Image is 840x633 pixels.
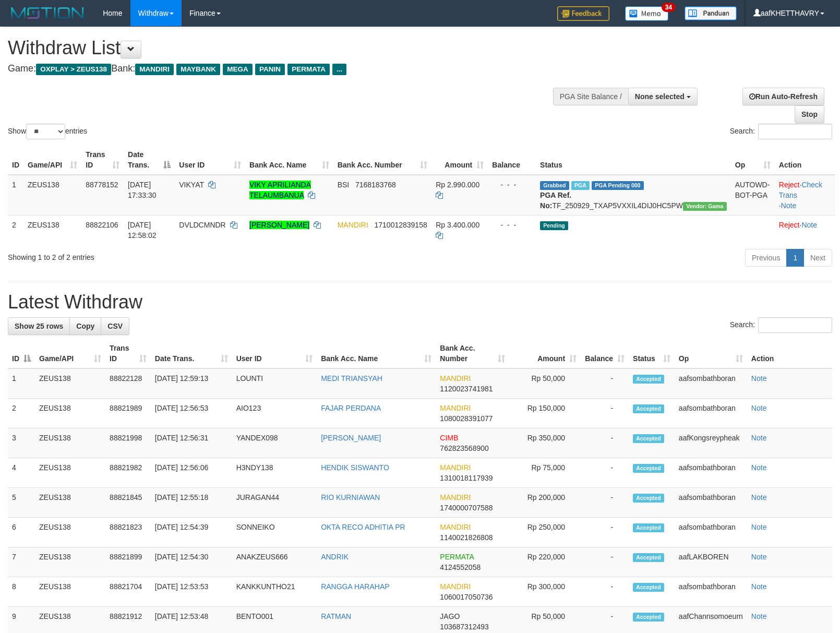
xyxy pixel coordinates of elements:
td: 88821982 [105,458,151,488]
td: 4 [8,458,35,488]
h1: Withdraw List [8,38,549,58]
span: [DATE] 12:58:02 [128,221,157,240]
td: - [581,577,629,607]
th: Status: activate to sort column ascending [629,339,675,368]
td: SONNEIKO [232,518,317,547]
td: Rp 50,000 [509,368,581,399]
span: 88778152 [86,181,118,189]
th: Date Trans.: activate to sort column ascending [151,339,232,368]
span: 88822106 [86,221,118,229]
a: Note [751,523,767,531]
td: aafsombathboran [675,518,747,547]
span: Vendor URL: https://trx31.1velocity.biz [683,202,727,211]
td: ANAKZEUS666 [232,547,317,577]
td: aafsombathboran [675,488,747,518]
td: Rp 220,000 [509,547,581,577]
td: aafsombathboran [675,577,747,607]
a: CSV [101,317,129,335]
span: Copy 1310018117939 to clipboard [440,474,493,482]
span: Pending [540,221,568,230]
span: MANDIRI [440,582,471,591]
td: aafKongsreypheak [675,428,747,458]
td: 5 [8,488,35,518]
th: Op: activate to sort column ascending [675,339,747,368]
span: Accepted [633,434,664,443]
span: PERMATA [287,64,330,75]
span: CSV [107,322,123,330]
input: Search: [758,317,832,333]
span: CIMB [440,434,458,442]
a: Note [801,221,817,229]
a: Stop [795,105,824,123]
th: Game/API: activate to sort column ascending [35,339,105,368]
td: Rp 75,000 [509,458,581,488]
button: None selected [628,88,698,105]
a: RANGGA HARAHAP [321,582,389,591]
td: AIO123 [232,399,317,428]
span: Marked by aafchomsokheang [571,181,590,190]
a: [PERSON_NAME] [321,434,381,442]
td: 88821845 [105,488,151,518]
a: [PERSON_NAME] [249,221,309,229]
span: Copy 1120023741981 to clipboard [440,385,493,393]
td: aafsombathboran [675,368,747,399]
span: PANIN [255,64,285,75]
th: Date Trans.: activate to sort column descending [124,145,175,175]
span: Copy 1060017050736 to clipboard [440,593,493,601]
span: ... [332,64,346,75]
td: JURAGAN44 [232,488,317,518]
td: Rp 250,000 [509,518,581,547]
td: [DATE] 12:54:30 [151,547,232,577]
td: - [581,488,629,518]
span: Copy 1080028391077 to clipboard [440,414,493,423]
a: FAJAR PERDANA [321,404,381,412]
td: aafLAKBOREN [675,547,747,577]
th: Status [536,145,731,175]
span: Copy 1710012839158 to clipboard [374,221,427,229]
td: 6 [8,518,35,547]
td: YANDEX098 [232,428,317,458]
th: Trans ID: activate to sort column ascending [81,145,124,175]
b: PGA Ref. No: [540,191,571,210]
a: RIO KURNIAWAN [321,493,380,501]
td: [DATE] 12:56:53 [151,399,232,428]
img: Button%20Memo.svg [625,6,669,21]
span: Accepted [633,404,664,413]
th: Amount: activate to sort column ascending [509,339,581,368]
th: ID [8,145,23,175]
span: MANDIRI [440,404,471,412]
th: Action [775,145,835,175]
td: ZEUS138 [35,577,105,607]
img: panduan.png [685,6,737,20]
div: Showing 1 to 2 of 2 entries [8,248,342,262]
span: Accepted [633,494,664,503]
a: OKTA RECO ADHITIA PR [321,523,405,531]
td: 1 [8,175,23,216]
span: 34 [662,3,676,12]
span: Rp 2.990.000 [436,181,479,189]
td: Rp 350,000 [509,428,581,458]
a: Reject [779,181,800,189]
th: Bank Acc. Number: activate to sort column ascending [333,145,431,175]
td: 88821899 [105,547,151,577]
td: Rp 200,000 [509,488,581,518]
span: Copy 1740000707588 to clipboard [440,504,493,512]
td: - [581,399,629,428]
a: Note [751,612,767,620]
a: Previous [745,249,787,267]
a: Note [751,493,767,501]
th: Bank Acc. Number: activate to sort column ascending [436,339,509,368]
div: PGA Site Balance / [553,88,628,105]
td: - [581,518,629,547]
td: ZEUS138 [35,547,105,577]
div: - - - [492,180,532,190]
td: [DATE] 12:56:06 [151,458,232,488]
a: Note [751,434,767,442]
td: ZEUS138 [35,518,105,547]
th: Balance: activate to sort column ascending [581,339,629,368]
td: - [581,458,629,488]
th: Trans ID: activate to sort column ascending [105,339,151,368]
th: Op: activate to sort column ascending [731,145,775,175]
td: 2 [8,215,23,245]
a: Note [751,404,767,412]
